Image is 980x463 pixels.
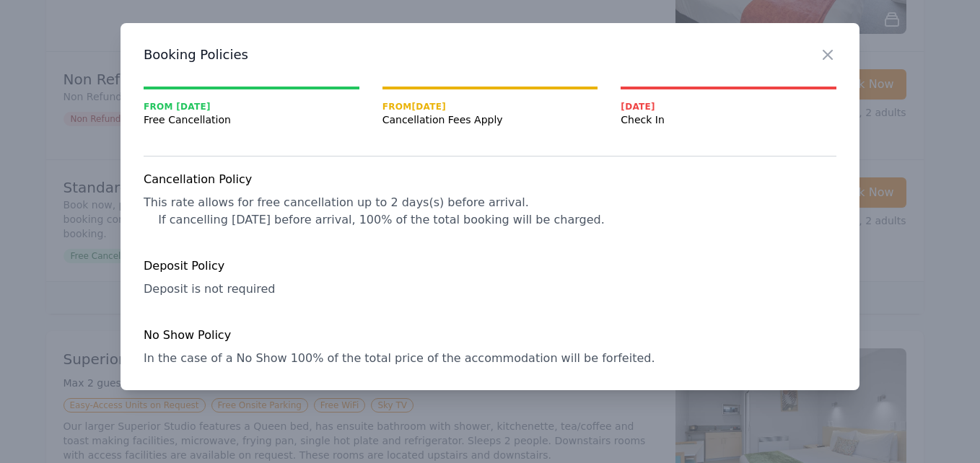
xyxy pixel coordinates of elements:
span: From [DATE] [382,101,598,113]
span: [DATE] [621,101,836,113]
span: This rate allows for free cancellation up to 2 days(s) before arrival. If cancelling [DATE] befor... [144,195,605,226]
span: From [DATE] [144,101,359,113]
h4: Deposit Policy [144,257,836,275]
span: In the case of a No Show 100% of the total price of the accommodation will be forfeited. [144,351,655,365]
span: Deposit is not required [144,282,275,296]
h4: No Show Policy [144,327,836,344]
span: Check In [621,113,836,127]
h3: Booking Policies [144,46,836,63]
h4: Cancellation Policy [144,171,836,188]
span: Free Cancellation [144,113,359,127]
nav: Progress mt-20 [144,87,836,127]
span: Cancellation Fees Apply [382,113,598,127]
